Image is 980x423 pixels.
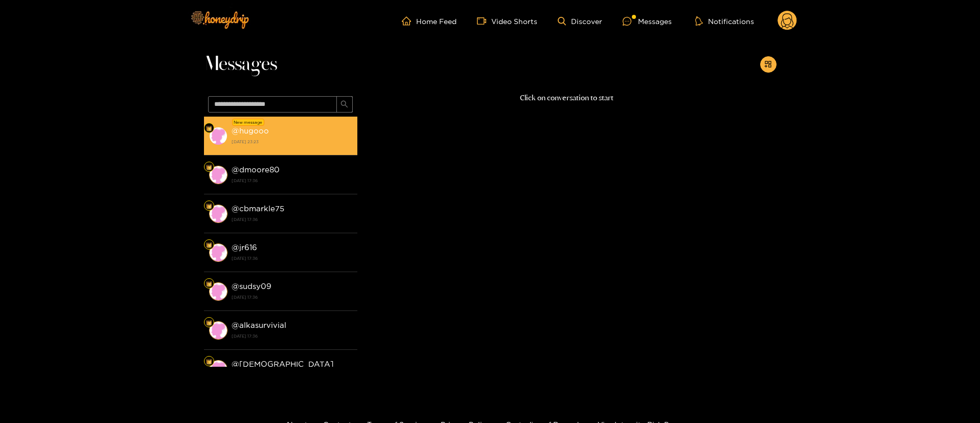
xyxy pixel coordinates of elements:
[340,100,348,109] span: search
[232,243,257,252] strong: @ jr616
[623,15,672,27] div: Messages
[209,360,227,379] img: conversation
[206,164,212,170] img: Fan Level
[477,16,491,26] span: video-camera
[209,127,227,145] img: conversation
[232,204,284,213] strong: @ cbmarkle75
[402,16,457,26] a: Home Feed
[760,56,777,73] button: appstore-add
[232,176,352,185] strong: [DATE] 17:36
[232,321,286,329] strong: @ alkasurvivial
[204,52,277,77] span: Messages
[206,281,212,287] img: Fan Level
[206,242,212,248] img: Fan Level
[232,293,352,302] strong: [DATE] 17:36
[232,126,269,135] strong: @ hugooo
[209,205,227,223] img: conversation
[357,92,777,104] p: Click on conversation to start
[209,243,227,262] img: conversation
[232,119,264,126] div: New message
[232,137,352,146] strong: [DATE] 23:23
[206,203,212,209] img: Fan Level
[232,331,352,341] strong: [DATE] 17:36
[336,96,353,113] button: search
[692,16,757,26] button: Notifications
[232,282,271,291] strong: @ sudsy09
[206,359,212,365] img: Fan Level
[209,282,227,301] img: conversation
[477,16,537,26] a: Video Shorts
[206,125,212,131] img: Fan Level
[232,165,280,174] strong: @ dmoore80
[558,17,602,26] a: Discover
[764,60,772,69] span: appstore-add
[232,215,352,224] strong: [DATE] 17:36
[206,320,212,326] img: Fan Level
[209,166,227,184] img: conversation
[232,360,334,368] strong: @ [DEMOGRAPHIC_DATA]
[209,321,227,340] img: conversation
[402,16,416,26] span: home
[232,254,352,263] strong: [DATE] 17:36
